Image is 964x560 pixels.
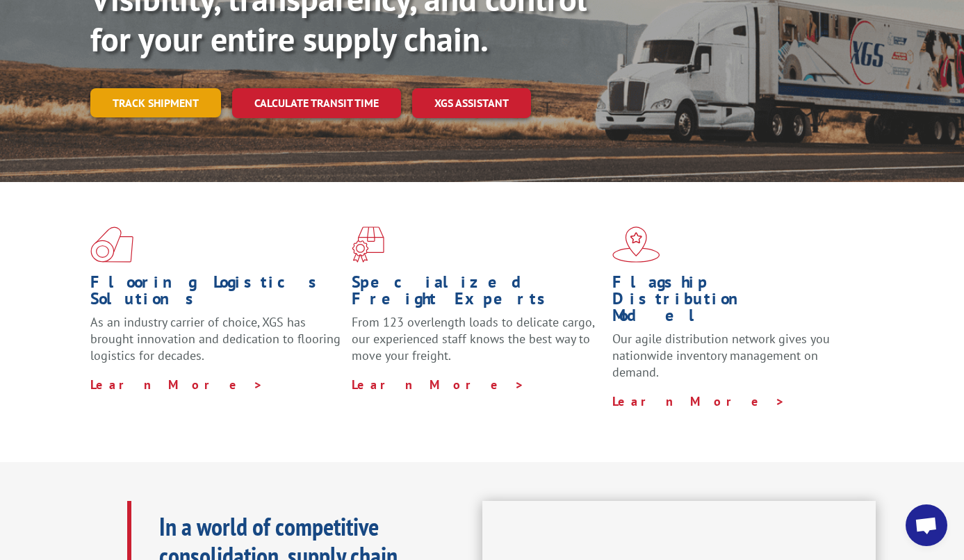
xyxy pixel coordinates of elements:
[412,88,531,118] a: XGS ASSISTANT
[352,314,603,376] p: From 123 overlength loads to delicate cargo, our experienced staff knows the best way to move you...
[90,274,341,314] h1: Flooring Logistics Solutions
[90,88,221,117] a: Track shipment
[612,274,863,331] h1: Flagship Distribution Model
[352,274,603,314] h1: Specialized Freight Experts
[90,227,133,263] img: xgs-icon-total-supply-chain-intelligence-red
[232,88,401,118] a: Calculate transit time
[612,393,785,409] a: Learn More >
[90,377,263,393] a: Learn More >
[90,314,341,363] span: As an industry carrier of choice, XGS has brought innovation and dedication to flooring logistics...
[612,331,830,380] span: Our agile distribution network gives you nationwide inventory management on demand.
[612,227,660,263] img: xgs-icon-flagship-distribution-model-red
[352,377,525,393] a: Learn More >
[906,504,947,546] a: Open chat
[352,227,384,263] img: xgs-icon-focused-on-flooring-red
